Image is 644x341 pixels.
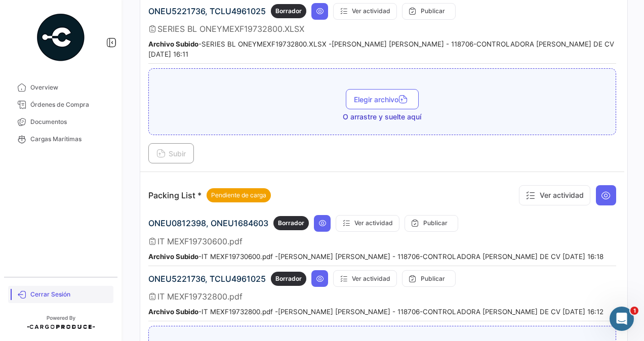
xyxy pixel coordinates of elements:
[610,307,634,331] iframe: Intercom live chat
[148,308,198,316] b: Archivo Subido
[157,24,304,34] span: SERIES BL ONEYMEXF19732800.XLSX
[148,252,603,261] small: - IT MEXF19730600.pdf - [PERSON_NAME] [PERSON_NAME] - 118706-CONTROLADORA [PERSON_NAME] DE CV [DA...
[30,83,109,92] span: Overview
[346,89,419,109] button: Elegir archivo
[8,113,113,131] a: Documentos
[211,191,266,200] span: Pendiente de carga
[8,96,113,113] a: Órdenes de Compra
[148,143,194,163] button: Subir
[336,215,399,232] button: Ver actividad
[630,307,638,315] span: 1
[402,270,456,287] button: Publicar
[30,290,109,299] span: Cerrar Sesión
[402,3,456,20] button: Publicar
[148,252,198,261] b: Archivo Subido
[148,308,603,316] small: - IT MEXF19732800.pdf - [PERSON_NAME] [PERSON_NAME] - 118706-CONTROLADORA [PERSON_NAME] DE CV [DA...
[354,95,411,104] span: Elegir archivo
[148,218,268,228] span: ONEU0812398, ONEU1684603
[278,219,304,228] span: Borrador
[148,40,614,58] small: - SERIES BL ONEYMEXF19732800.XLSX - [PERSON_NAME] [PERSON_NAME] - 118706-CONTROLADORA [PERSON_NAM...
[275,274,302,283] span: Borrador
[275,7,302,16] span: Borrador
[157,291,243,302] span: IT MEXF19732800.pdf
[30,117,109,126] span: Documentos
[148,40,198,48] b: Archivo Subido
[30,100,109,109] span: Órdenes de Compra
[8,131,113,148] a: Cargas Marítimas
[519,185,590,205] button: Ver actividad
[8,79,113,96] a: Overview
[148,6,266,16] span: ONEU5221736, TCLU4961025
[343,112,421,122] span: O arrastre y suelte aquí
[157,236,243,246] span: IT MEXF19730600.pdf
[156,149,186,158] span: Subir
[148,274,266,284] span: ONEU5221736, TCLU4961025
[333,270,397,287] button: Ver actividad
[405,215,458,232] button: Publicar
[148,188,271,202] p: Packing List *
[35,12,86,63] img: powered-by.png
[333,3,397,20] button: Ver actividad
[30,135,109,144] span: Cargas Marítimas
